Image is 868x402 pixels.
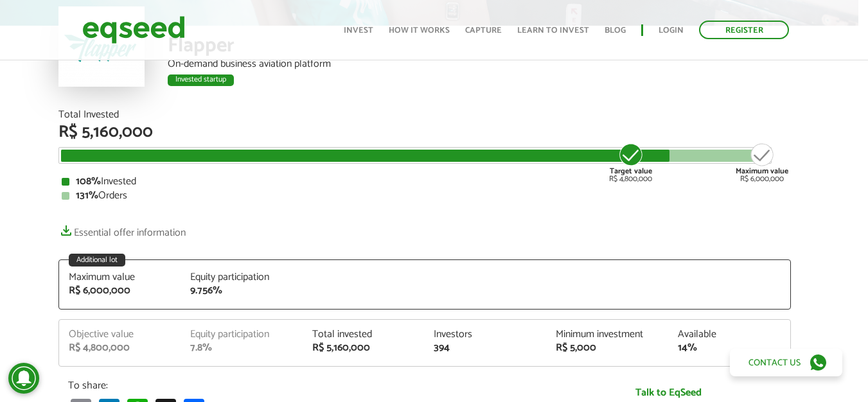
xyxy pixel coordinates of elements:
[312,326,372,343] font: Total invested
[699,21,789,39] a: Register
[635,384,702,401] font: Talk to EqSeed
[190,326,269,343] font: Equity participation
[76,187,98,204] font: 131%
[168,55,331,73] font: On-demand business aviation platform
[389,24,450,37] font: How it works
[465,26,502,35] a: Capture
[101,173,136,190] font: Invested
[517,26,589,35] a: Learn to invest
[76,254,118,266] font: Additional lot
[605,26,626,35] a: Blog
[434,326,472,343] font: Investors
[556,326,643,343] font: Minimum investment
[609,173,652,185] font: R$ 4,800,000
[610,165,652,177] font: Target value
[605,24,626,37] font: Blog
[740,173,784,185] font: R$ 6,000,000
[730,349,842,376] a: Contact us
[517,24,589,37] font: Learn to invest
[344,26,373,35] a: Invest
[76,173,101,190] font: 108%
[659,24,684,37] font: Login
[190,339,212,356] font: 7.8%
[659,26,684,35] a: Login
[58,118,153,146] font: R$ 5,160,000
[465,24,502,37] font: Capture
[69,268,135,286] font: Maximum value
[58,220,186,238] a: Essential offer information
[678,326,716,343] font: Available
[82,13,185,47] img: EqSeed
[389,26,450,35] a: How it works
[556,339,596,356] font: R$ 5,000
[69,339,130,356] font: R$ 4,800,000
[748,355,801,370] font: Contact us
[58,106,119,123] font: Total Invested
[190,268,269,286] font: Equity participation
[98,187,127,204] font: Orders
[736,165,788,177] font: Maximum value
[312,339,370,356] font: R$ 5,160,000
[175,73,226,85] font: Invested startup
[74,224,186,241] font: Essential offer information
[69,282,130,299] font: R$ 6,000,000
[678,339,697,356] font: 14%
[434,339,450,356] font: 394
[725,24,763,37] font: Register
[190,282,222,299] font: 9.756%
[344,24,373,37] font: Invest
[68,377,108,394] font: To share:
[69,326,134,343] font: Objective value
